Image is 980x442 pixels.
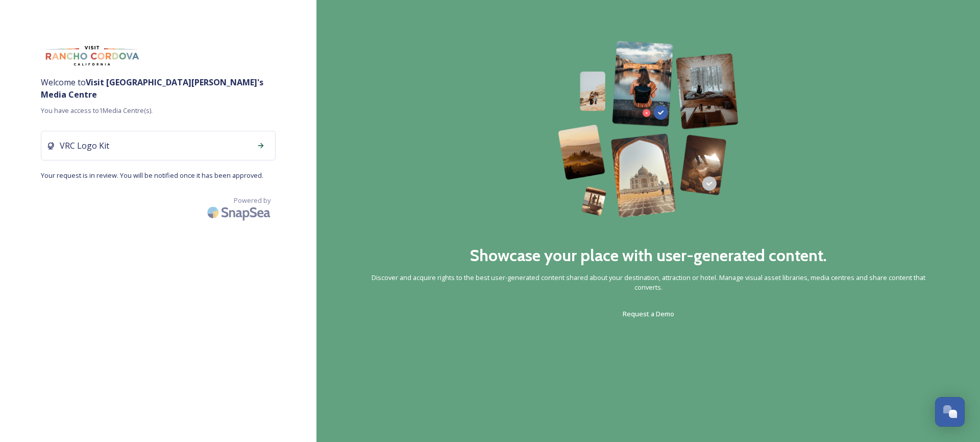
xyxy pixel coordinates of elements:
[357,273,939,292] span: Discover and acquire rights to the best user-generated content shared about your destination, att...
[41,106,276,115] span: You have access to 1 Media Centre(s).
[234,196,271,205] span: Powered by
[470,243,827,268] h2: Showcase your place with user-generated content.
[558,41,738,218] img: 63b42ca75bacad526042e722_Group%20154-p-800.png
[41,76,276,101] span: Welcome to
[41,77,263,100] strong: Visit [GEOGRAPHIC_DATA][PERSON_NAME] 's Media Centre
[41,171,276,180] span: Your request is in review. You will be notified once it has been approved.
[41,131,276,166] a: VRC Logo Kit
[41,41,143,71] img: VRC%20Rainbow%20Horizontal%20Logo%20-%20Black%20text.png
[935,397,965,427] button: Open Chat
[204,200,276,224] img: SnapSea Logo
[60,139,109,152] span: VRC Logo Kit
[623,308,674,320] a: Request a Demo
[623,309,674,318] span: Request a Demo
